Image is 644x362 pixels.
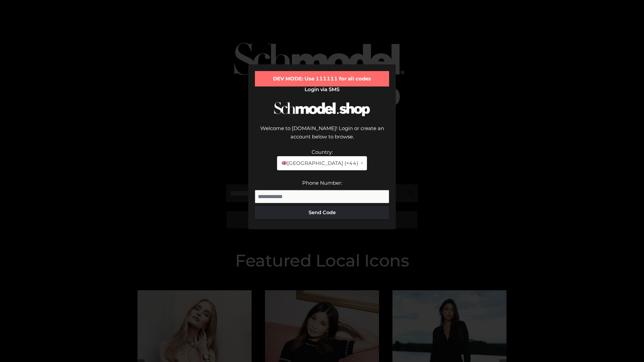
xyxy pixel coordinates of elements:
h2: Login via SMS [255,86,389,93]
img: Schmodel Logo [272,96,372,122]
label: Country: [312,149,333,155]
div: Welcome to [DOMAIN_NAME]! Login or create an account below to browse. [255,124,389,148]
div: DEV MODE: Use 111111 for all codes [255,71,389,86]
span: [GEOGRAPHIC_DATA] (+44) [281,159,358,168]
label: Phone Number: [302,180,342,186]
img: 🇬🇧 [282,161,287,166]
button: Send Code [255,206,389,219]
